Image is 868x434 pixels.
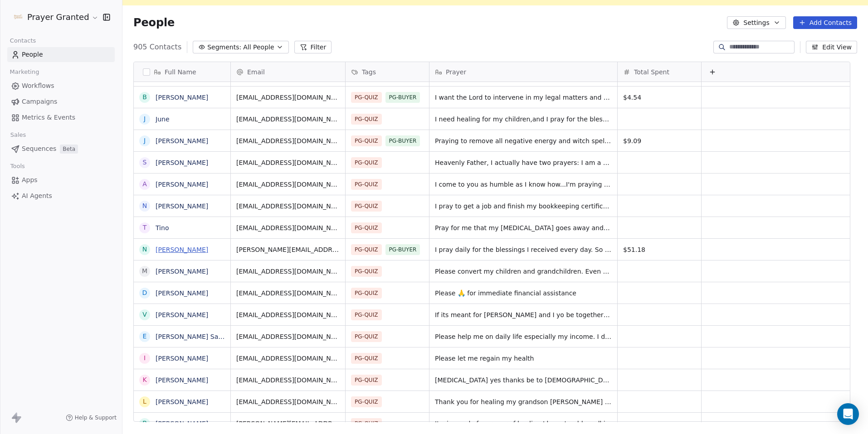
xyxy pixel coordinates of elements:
[236,115,340,124] span: [EMAIL_ADDRESS][DOMAIN_NAME]
[7,110,115,125] a: Metrics & Events
[142,201,147,211] div: N
[435,115,612,124] span: I need healing for my children,and I pray for the blessings in finding work soon,blessings for th...
[623,93,696,102] span: $4.54
[294,41,332,53] button: Filter
[435,180,612,189] span: I come to you as humble as I know how...I'm praying for a financial break through.Bless my financ...
[156,203,208,210] a: [PERSON_NAME]
[351,288,382,299] span: PG-QUIZ
[142,179,147,189] div: A
[351,353,382,364] span: PG-QUIZ
[156,246,208,253] a: [PERSON_NAME]
[351,135,382,146] span: PG-QUIZ
[156,137,208,145] a: [PERSON_NAME]
[7,188,115,203] a: AI Agents
[236,289,340,298] span: [EMAIL_ADDRESS][DOMAIN_NAME]
[236,354,340,363] span: [EMAIL_ADDRESS][DOMAIN_NAME]
[385,135,420,146] span: PG-BUYER
[13,12,24,23] img: FB-Logo.png
[446,68,466,77] span: Prayer
[22,81,54,91] span: Workflows
[142,266,147,276] div: M
[156,159,208,166] a: [PERSON_NAME]
[134,62,230,82] div: Full Name
[618,62,701,82] div: Total Spent
[7,47,115,62] a: People
[156,289,208,297] a: [PERSON_NAME]
[22,175,38,185] span: Apps
[435,397,612,406] span: Thank you for healing my grandson [PERSON_NAME] from [MEDICAL_DATA]. Please heal his spirit and h...
[435,267,612,276] span: Please convert my children and grandchildren. Even my husband to know you love you and be with yo...
[351,92,382,103] span: PG-QUIZ
[6,128,30,142] span: Sales
[727,16,785,29] button: Settings
[156,420,208,427] a: [PERSON_NAME]
[142,92,147,102] div: B
[27,11,89,23] span: Prayer Granted
[435,158,612,167] span: Heavenly Father, I actually have two prayers: I am a bit embarrassed on the first one but here we...
[435,354,612,363] span: Please let me regain my health
[60,145,78,154] span: Beta
[236,245,340,254] span: [PERSON_NAME][EMAIL_ADDRESS][PERSON_NAME][DOMAIN_NAME]
[144,353,146,363] div: I
[22,113,75,122] span: Metrics & Events
[243,43,274,52] span: All People
[351,244,382,255] span: PG-QUIZ
[6,34,40,48] span: Contacts
[7,141,115,156] a: SequencesBeta
[236,376,340,385] span: [EMAIL_ADDRESS][DOMAIN_NAME]
[236,136,340,145] span: [EMAIL_ADDRESS][DOMAIN_NAME]
[236,310,340,319] span: [EMAIL_ADDRESS][DOMAIN_NAME]
[156,181,208,188] a: [PERSON_NAME]
[351,375,382,386] span: PG-QUIZ
[435,419,612,428] span: I'm in need of a prayer of healing I have trouble walking with my legs I use my legs for everythi...
[247,68,265,77] span: Email
[351,266,382,277] span: PG-QUIZ
[623,136,696,145] span: $9.09
[156,268,208,275] a: [PERSON_NAME]
[435,376,612,385] span: [MEDICAL_DATA] yes thanks be to [DEMOGRAPHIC_DATA] always victorious [PERSON_NAME] is my lord and...
[236,180,340,189] span: [EMAIL_ADDRESS][DOMAIN_NAME]
[429,62,617,82] div: Prayer
[134,82,231,422] div: grid
[351,331,382,342] span: PG-QUIZ
[142,419,147,428] div: B
[143,158,147,167] div: S
[133,42,181,53] span: 905 Contacts
[22,144,56,154] span: Sequences
[156,116,170,123] a: June
[236,419,340,428] span: [PERSON_NAME][EMAIL_ADDRESS][DOMAIN_NAME]
[231,62,345,82] div: Email
[236,397,340,406] span: [EMAIL_ADDRESS][DOMAIN_NAME]
[165,68,196,77] span: Full Name
[133,16,175,29] span: People
[351,157,382,168] span: PG-QUIZ
[351,396,382,407] span: PG-QUIZ
[11,10,97,25] button: Prayer Granted
[144,114,146,124] div: J
[793,16,857,29] button: Add Contacts
[156,94,208,101] a: [PERSON_NAME]
[75,414,117,421] span: Help & Support
[142,375,146,385] div: K
[207,43,241,52] span: Segments:
[143,223,147,232] div: T
[236,332,340,341] span: [EMAIL_ADDRESS][DOMAIN_NAME]
[385,244,420,255] span: PG-BUYER
[236,202,340,211] span: [EMAIL_ADDRESS][DOMAIN_NAME]
[351,418,382,429] span: PG-QUIZ
[142,310,147,319] div: V
[634,68,669,77] span: Total Spent
[351,179,382,190] span: PG-QUIZ
[6,159,29,173] span: Tools
[351,309,382,320] span: PG-QUIZ
[143,397,146,406] div: L
[66,414,117,421] a: Help & Support
[346,62,429,82] div: Tags
[435,310,612,319] span: If its meant for [PERSON_NAME] and I yo be together let him come home now. Thank you my Lord and ...
[806,41,857,53] button: Edit View
[22,97,57,106] span: Campaigns
[156,398,208,405] a: [PERSON_NAME]
[22,50,43,59] span: People
[144,136,146,145] div: J
[156,333,277,340] a: [PERSON_NAME] San [PERSON_NAME]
